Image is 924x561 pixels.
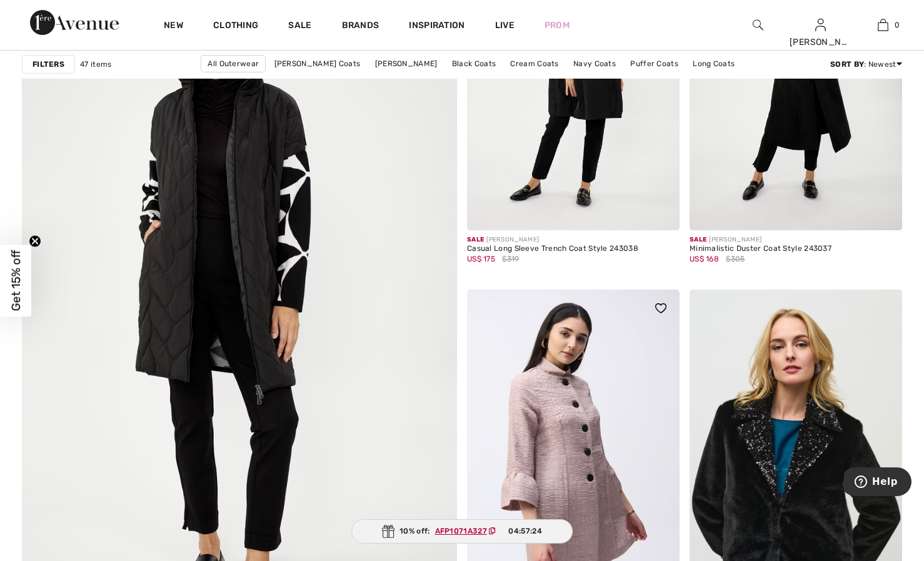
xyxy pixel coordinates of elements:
[29,235,41,247] button: Close teaser
[369,56,444,72] a: [PERSON_NAME]
[213,20,258,33] a: Clothing
[435,527,487,535] ins: AFP1071A327
[382,525,394,538] img: Gift.svg
[409,20,465,33] span: Inspiration
[545,19,570,32] a: Prom
[201,55,266,72] a: All Outerwear
[686,56,741,72] a: Long Coats
[844,467,911,499] iframe: Opens a widget where you can find more information
[80,59,111,70] span: 47 items
[753,17,763,32] img: search the website
[624,56,685,72] a: Puffer Coats
[502,253,519,265] span: $319
[690,236,706,243] span: Sale
[446,56,502,72] a: Black Coats
[690,235,831,245] div: [PERSON_NAME]
[30,10,119,35] img: 1ère Avenue
[690,255,719,263] span: US$ 168
[33,59,64,70] strong: Filters
[830,60,864,69] strong: Sort By
[790,36,851,49] div: [PERSON_NAME]
[9,250,23,311] span: Get 15% off
[815,17,826,32] img: My Info
[288,20,311,33] a: Sale
[504,56,565,72] a: Cream Coats
[508,525,541,537] span: 04:57:24
[878,17,888,32] img: My Bag
[830,59,902,70] div: : Newest
[467,255,495,263] span: US$ 175
[467,245,638,253] div: Casual Long Sleeve Trench Coat Style 243038
[567,56,622,72] a: Navy Coats
[351,519,573,544] div: 10% off:
[655,303,666,313] img: heart_black_full.svg
[895,19,900,31] span: 0
[342,20,379,33] a: Brands
[495,19,515,32] a: Live
[690,245,831,253] div: Minimalistic Duster Coat Style 243037
[164,20,183,33] a: New
[815,19,826,31] a: Sign In
[268,56,367,72] a: [PERSON_NAME] Coats
[467,235,638,245] div: [PERSON_NAME]
[852,17,913,32] a: 0
[467,236,484,243] span: Sale
[726,253,745,265] span: $305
